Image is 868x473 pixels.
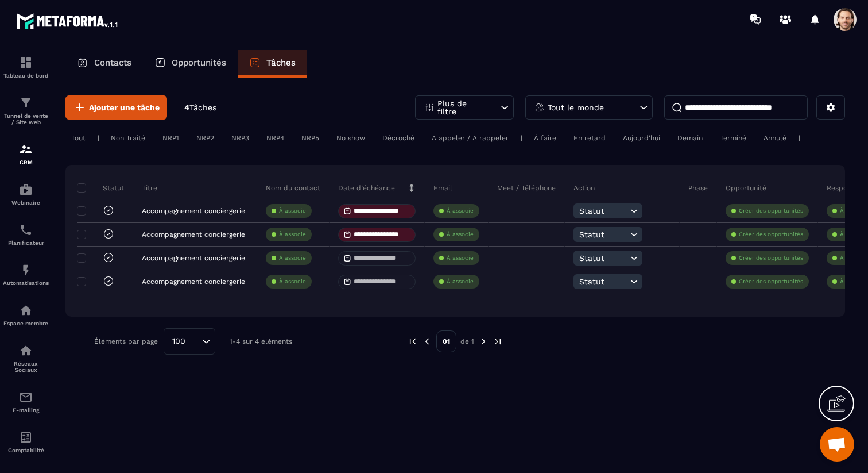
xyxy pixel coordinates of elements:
img: formation [19,96,33,110]
p: Espace membre [3,320,49,326]
div: NRP2 [191,131,220,145]
div: NRP1 [157,131,185,145]
img: scheduler [19,223,33,237]
a: Opportunités [143,50,238,78]
div: A appeler / A rappeler [426,131,514,145]
p: Créer des opportunités [739,278,803,286]
div: En retard [568,131,611,145]
p: À associe [447,278,474,286]
p: Tunnel de vente / Site web [3,113,49,125]
img: social-network [19,344,33,357]
p: E-mailing [3,407,49,413]
a: automationsautomationsAutomatisations [3,255,49,295]
span: Ajouter une tâche [89,102,160,113]
a: Tâches [238,50,307,78]
div: Terminé [714,131,752,145]
p: À associe [279,207,306,215]
p: Titre [142,183,157,193]
p: Accompagnement conciergerie [142,230,245,239]
p: Opportunités [172,57,226,68]
a: automationsautomationsEspace membre [3,295,49,335]
p: Tableau de bord [3,72,49,79]
img: formation [19,143,33,156]
p: Planificateur [3,240,49,246]
img: automations [19,263,33,277]
p: Contacts [94,57,131,68]
img: prev [422,336,432,347]
p: Accompagnement conciergerie [142,207,245,215]
div: NRP3 [226,131,255,145]
a: Contacts [65,50,143,78]
div: Décroché [377,131,420,145]
p: Nom du contact [266,183,320,193]
p: Webinaire [3,199,49,206]
a: schedulerschedulerPlanificateur [3,214,49,255]
div: À faire [528,131,562,145]
p: Phase [688,183,708,193]
div: NRP4 [261,131,290,145]
p: À associe [840,278,867,286]
p: CRM [3,159,49,166]
p: 4 [184,102,216,113]
p: Tout le monde [548,103,604,111]
p: À associe [447,254,474,262]
div: Aujourd'hui [617,131,666,145]
p: 01 [436,330,456,352]
p: Créer des opportunités [739,207,803,215]
p: Email [433,183,452,193]
p: Date d’échéance [338,183,395,193]
a: social-networksocial-networkRéseaux Sociaux [3,335,49,382]
p: | [798,134,800,142]
img: logo [16,10,119,31]
img: prev [408,336,418,347]
p: À associe [279,230,306,239]
p: Action [573,183,595,193]
a: formationformationTunnel de vente / Site web [3,87,49,134]
div: Non Traité [105,131,151,145]
p: Réseaux Sociaux [3,360,49,373]
div: Search for option [164,328,215,355]
p: | [97,134,99,142]
p: Créer des opportunités [739,254,803,262]
p: À associe [840,230,867,239]
img: next [493,336,503,347]
p: À associe [279,278,306,286]
a: emailemailE-mailing [3,382,49,422]
span: Statut [579,230,627,239]
a: formationformationTableau de bord [3,47,49,87]
span: 100 [168,335,189,348]
p: À associe [840,207,867,215]
p: À associe [447,207,474,215]
input: Search for option [189,335,199,348]
span: Statut [579,206,627,216]
span: Statut [579,277,627,286]
div: NRP5 [296,131,325,145]
a: accountantaccountantComptabilité [3,422,49,462]
img: accountant [19,430,33,444]
div: Tout [65,131,91,145]
img: email [19,390,33,404]
p: Accompagnement conciergerie [142,254,245,262]
a: Ouvrir le chat [820,427,854,462]
p: 1-4 sur 4 éléments [230,337,292,345]
div: Demain [672,131,708,145]
span: Statut [579,253,627,263]
p: À associe [279,254,306,262]
img: formation [19,56,33,70]
p: Automatisations [3,280,49,286]
span: Tâches [189,103,216,112]
p: Tâches [266,57,296,68]
div: Annulé [758,131,792,145]
p: Comptabilité [3,447,49,453]
p: À associe [447,230,474,239]
p: de 1 [460,337,474,346]
div: No show [331,131,371,145]
p: Créer des opportunités [739,230,803,239]
p: | [520,134,522,142]
p: Accompagnement conciergerie [142,278,245,286]
p: Statut [80,183,124,193]
p: Éléments par page [94,337,158,345]
img: automations [19,183,33,197]
a: formationformationCRM [3,134,49,174]
a: automationsautomationsWebinaire [3,174,49,214]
